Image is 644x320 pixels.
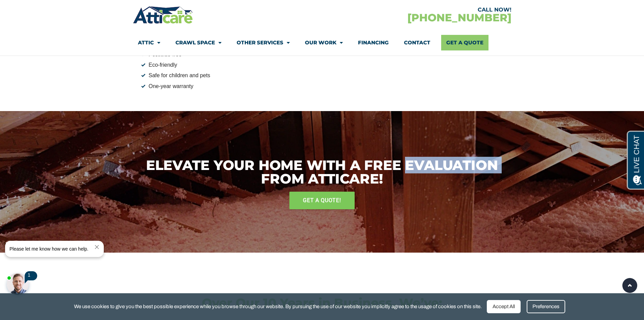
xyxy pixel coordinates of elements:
[237,35,290,50] a: Other Services
[441,35,488,50] a: Get A Quote
[136,158,508,186] h3: Elevate Your Home with a Free Evaluation from Atticare!
[141,71,508,80] li: Safe for children and pets
[141,82,508,91] li: One-year warranty
[527,300,565,313] div: Preferences
[74,302,482,311] span: We use cookies to give you the best possible experience while you browse through our website. By ...
[305,35,343,50] a: Our Work
[141,61,508,69] li: Eco-friendly
[289,192,355,209] a: GET A QUOTE!
[138,35,160,50] a: Attic
[322,7,511,13] div: CALL NOW!
[303,195,341,206] span: GET A QUOTE!
[358,35,389,50] a: Financing
[17,5,54,14] span: Opens a chat window
[404,35,430,50] a: Contact
[175,35,221,50] a: Crawl Space
[487,300,521,313] div: Accept All
[3,239,112,300] iframe: Chat Invitation
[138,35,506,50] nav: Menu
